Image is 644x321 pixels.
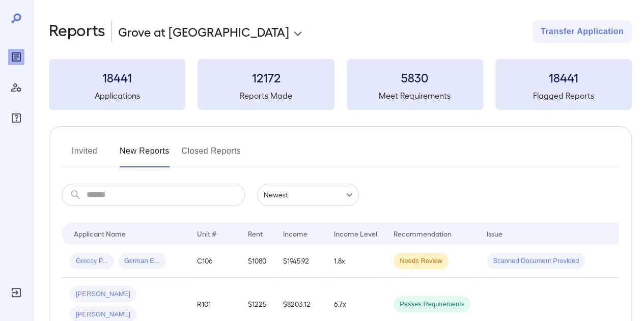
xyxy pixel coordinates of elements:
button: Invited [62,143,107,167]
div: Reports [8,49,24,65]
h3: 18441 [495,69,632,85]
button: Transfer Application [533,20,632,43]
div: Income [283,227,307,240]
div: Issue [487,227,503,240]
button: New Reports [120,143,170,167]
p: Grove at [GEOGRAPHIC_DATA] [118,23,289,40]
span: [PERSON_NAME] [70,310,136,319]
span: [PERSON_NAME] [70,289,136,299]
span: Greccy P... [70,256,114,266]
div: Newest [257,184,359,206]
h5: Meet Requirements [347,90,483,102]
h3: 5830 [347,69,483,85]
td: $1080 [240,245,275,278]
span: Needs Review [394,256,449,266]
div: Manage Users [8,79,24,96]
td: C106 [189,245,240,278]
button: Closed Reports [182,143,241,167]
summary: 18441Applications12172Reports Made5830Meet Requirements18441Flagged Reports [49,59,632,110]
div: Unit # [197,227,216,240]
span: Scanned Document Provided [487,256,585,266]
h5: Applications [49,90,185,102]
h3: 18441 [49,69,185,85]
h5: Flagged Reports [495,90,632,102]
h3: 12172 [198,69,334,85]
div: Log Out [8,284,24,301]
h5: Reports Made [198,90,334,102]
div: FAQ [8,110,24,126]
div: Applicant Name [74,227,126,240]
span: German E... [118,256,166,266]
div: Rent [248,227,264,240]
span: Passes Requirements [394,300,470,309]
h2: Reports [49,20,105,43]
td: $1945.92 [275,245,326,278]
td: 1.8x [326,245,385,278]
div: Income Level [334,227,377,240]
div: Recommendation [394,227,452,240]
